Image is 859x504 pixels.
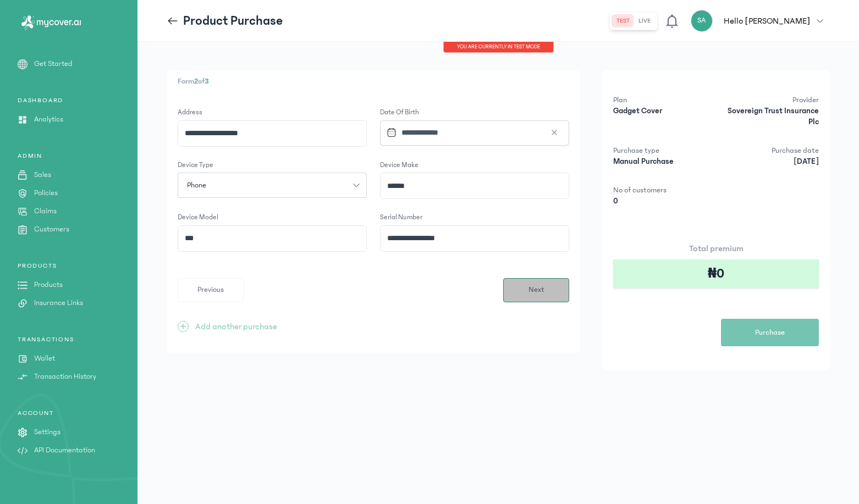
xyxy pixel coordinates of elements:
button: +Add another purchase [178,320,277,333]
div: ₦0 [613,259,819,288]
p: Hello [PERSON_NAME] [724,14,810,27]
p: Total premium [613,242,819,255]
div: SA [691,10,713,32]
p: Gadget Cover [613,106,713,117]
p: Plan [613,95,713,106]
button: Phone [178,173,367,198]
p: 0 [613,196,713,207]
p: Customers [34,224,69,235]
span: Previous [197,284,224,296]
p: Product Purchase [183,12,283,30]
span: Purchase [755,327,785,339]
p: API Documentation [34,445,95,456]
p: Purchase date [719,145,819,156]
button: Previous [178,278,244,302]
p: Get Started [34,58,73,70]
button: live [634,14,655,27]
label: Device Model [178,212,218,223]
p: Products [34,279,63,291]
p: No of customers [613,185,713,196]
label: Date of Birth [380,107,569,118]
p: Insurance Links [34,297,83,309]
p: Manual Purchase [613,156,713,167]
label: Serial Number [380,212,422,223]
label: Device Make [380,160,419,171]
button: test [612,14,634,27]
button: Purchase [721,319,819,346]
p: Provider [719,95,819,106]
button: Next [503,278,569,302]
p: Sovereign Trust Insurance Plc [719,106,819,128]
label: Address [178,107,202,118]
p: Transaction History [34,371,96,383]
span: 3 [205,77,209,86]
span: 2 [194,77,198,86]
p: Form of [178,76,569,87]
p: Analytics [34,114,63,125]
div: You are currently in TEST MODE [443,42,554,53]
span: Phone [180,180,213,191]
button: SAHello [PERSON_NAME] [691,10,830,32]
p: Purchase type [613,145,713,156]
p: [DATE] [719,156,819,167]
p: Sales [34,169,51,181]
span: Next [528,284,544,296]
label: Device Type [178,160,213,171]
p: Wallet [34,353,55,364]
p: Claims [34,206,57,217]
input: Datepicker input [382,121,557,145]
p: Add another purchase [195,320,277,333]
span: + [178,321,189,332]
p: Policies [34,187,58,199]
p: Settings [34,427,60,438]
